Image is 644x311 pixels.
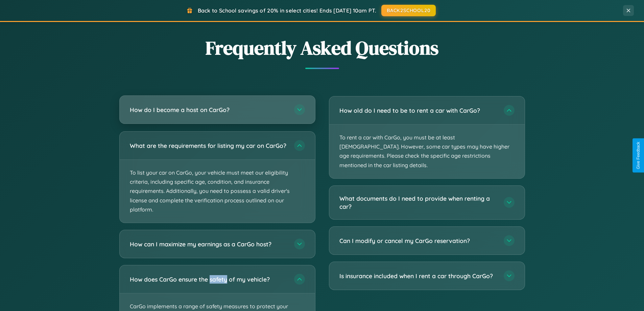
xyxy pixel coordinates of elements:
h3: What documents do I need to provide when renting a car? [339,194,497,211]
button: BACK2SCHOOL20 [381,5,436,16]
h3: Is insurance included when I rent a car through CarGo? [339,272,497,280]
h3: Can I modify or cancel my CarGo reservation? [339,237,497,245]
h3: What are the requirements for listing my car on CarGo? [130,141,287,150]
h2: Frequently Asked Questions [119,35,525,61]
div: Give Feedback [636,142,641,169]
h3: How can I maximize my earnings as a CarGo host? [130,240,287,248]
h3: How do I become a host on CarGo? [130,106,287,114]
h3: How does CarGo ensure the safety of my vehicle? [130,275,287,284]
p: To rent a car with CarGo, you must be at least [DEMOGRAPHIC_DATA]. However, some car types may ha... [329,125,525,178]
p: To list your car on CarGo, your vehicle must meet our eligibility criteria, including specific ag... [120,160,315,223]
span: Back to School savings of 20% in select cities! Ends [DATE] 10am PT. [198,7,376,14]
h3: How old do I need to be to rent a car with CarGo? [339,106,497,115]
